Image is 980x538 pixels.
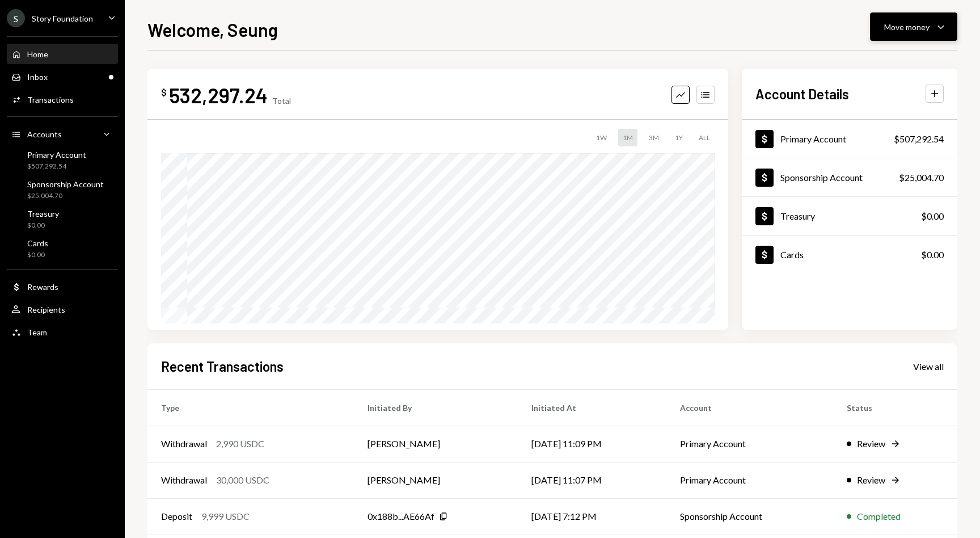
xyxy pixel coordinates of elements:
[7,176,118,203] a: Sponsorship Account$25,004.70
[755,85,849,103] h2: Account Details
[518,498,666,535] td: [DATE] 7:12 PM
[742,120,957,158] a: Primary Account$507,292.54
[857,437,885,451] div: Review
[921,248,944,262] div: $0.00
[670,129,687,146] div: 1Y
[742,197,957,235] a: Treasury$0.00
[27,162,86,171] div: $507,292.54
[27,72,48,82] div: Inbox
[27,238,48,248] div: Cards
[216,437,264,451] div: 2,990 USDC
[27,327,47,337] div: Team
[7,205,118,233] a: Treasury$0.00
[7,299,118,320] a: Recipients
[913,360,944,372] a: View all
[870,12,957,41] button: Move money
[32,14,93,23] div: Story Foundation
[666,389,833,426] th: Account
[518,389,666,426] th: Initiated At
[354,426,518,462] td: [PERSON_NAME]
[272,96,291,106] div: Total
[592,129,611,146] div: 1W
[161,87,167,98] div: $
[857,510,901,523] div: Completed
[7,44,118,64] a: Home
[833,389,957,426] th: Status
[884,21,930,33] div: Move money
[147,389,354,426] th: Type
[27,179,104,189] div: Sponsorship Account
[618,129,637,146] div: 1M
[644,129,664,146] div: 3M
[666,462,833,498] td: Primary Account
[857,473,885,487] div: Review
[7,66,118,87] a: Inbox
[161,357,284,376] h2: Recent Transactions
[899,171,944,184] div: $25,004.70
[913,361,944,372] div: View all
[161,473,207,487] div: Withdrawal
[27,209,59,218] div: Treasury
[27,191,104,201] div: $25,004.70
[742,158,957,196] a: Sponsorship Account$25,004.70
[780,211,815,221] div: Treasury
[27,95,74,104] div: Transactions
[518,426,666,462] td: [DATE] 11:09 PM
[27,250,48,260] div: $0.00
[27,129,62,139] div: Accounts
[780,172,863,183] div: Sponsorship Account
[354,462,518,498] td: [PERSON_NAME]
[894,132,944,146] div: $507,292.54
[161,437,207,451] div: Withdrawal
[7,124,118,144] a: Accounts
[7,322,118,342] a: Team
[7,9,25,27] div: S
[7,146,118,174] a: Primary Account$507,292.54
[780,133,846,144] div: Primary Account
[27,282,58,292] div: Rewards
[666,426,833,462] td: Primary Account
[27,221,59,230] div: $0.00
[201,510,250,523] div: 9,999 USDC
[518,462,666,498] td: [DATE] 11:07 PM
[169,82,268,108] div: 532,297.24
[7,89,118,110] a: Transactions
[7,235,118,262] a: Cards$0.00
[147,18,278,41] h1: Welcome, Seung
[694,129,715,146] div: ALL
[27,49,48,59] div: Home
[27,150,86,159] div: Primary Account
[216,473,269,487] div: 30,000 USDC
[354,389,518,426] th: Initiated By
[780,249,804,260] div: Cards
[367,510,434,523] div: 0x188b...AE66Af
[7,276,118,297] a: Rewards
[27,305,65,314] div: Recipients
[666,498,833,535] td: Sponsorship Account
[921,209,944,223] div: $0.00
[742,236,957,274] a: Cards$0.00
[161,510,192,523] div: Deposit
